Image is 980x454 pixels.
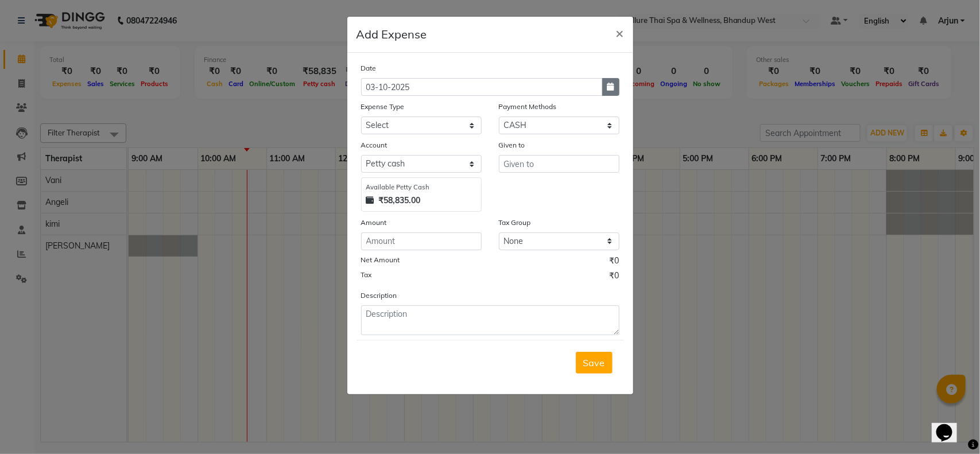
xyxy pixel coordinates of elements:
[361,102,405,112] label: Expense Type
[932,408,969,443] iframe: chat widget
[361,232,482,250] input: Amount
[499,218,531,228] label: Tax Group
[499,155,619,173] input: Given to
[583,357,605,368] span: Save
[361,290,397,301] label: Description
[607,17,633,49] button: Close
[361,255,400,265] label: Net Amount
[610,270,619,285] span: ₹0
[366,183,477,192] div: Available Petty Cash
[499,102,557,112] label: Payment Methods
[357,26,427,43] h5: Add Expense
[361,270,372,280] label: Tax
[576,352,613,374] button: Save
[361,218,387,228] label: Amount
[361,63,377,73] label: Date
[616,24,624,41] span: ×
[499,140,525,150] label: Given to
[610,255,619,270] span: ₹0
[361,140,388,150] label: Account
[379,195,421,207] strong: ₹58,835.00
